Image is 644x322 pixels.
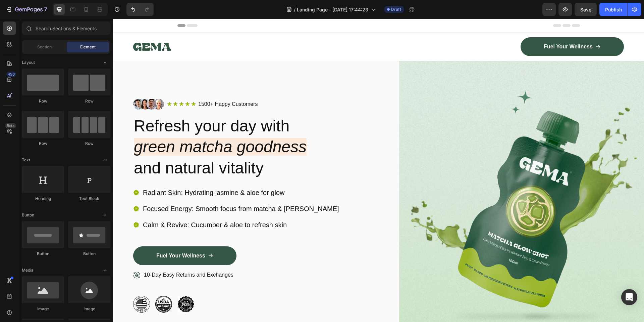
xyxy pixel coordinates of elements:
[22,59,35,66] span: Layout
[3,3,50,16] button: 7
[6,72,16,77] div: 450
[22,306,64,312] div: Image
[605,6,622,13] div: Publish
[22,196,64,202] div: Heading
[64,277,81,294] img: gempages_432750572815254551-61c25942-6fdd-48f2-b671-bfa8f4c72b4d.png
[85,82,145,89] p: 1500+ Happy Customers
[43,234,92,241] p: Fuel Your Wellness
[22,251,64,257] div: Button
[580,7,591,12] span: Save
[294,6,296,13] span: /
[391,6,401,12] span: Draft
[100,210,110,220] span: Toggle open
[297,6,368,13] span: Landing Page - [DATE] 17:44:23
[42,277,59,294] img: gempages_432750572815254551-4b682a34-33d6-40ab-85b5-0690c07b22f6.png
[30,202,226,210] p: Calm & Revive: Cucumber & aloe to refresh skin
[37,44,52,50] span: Section
[68,196,110,202] div: Text Block
[22,140,64,147] div: Row
[575,3,597,16] button: Save
[20,96,265,160] h2: Refresh your day with and natural vitality
[22,157,30,163] span: Text
[31,253,120,260] p: 10-Day Easy Returns and Exchanges
[21,119,194,137] i: green matcha goodness
[22,98,64,104] div: Row
[30,169,226,178] p: Radiant Skin: Hydrating jasmine & aloe for glow
[100,57,110,68] span: Toggle open
[68,98,110,104] div: Row
[30,186,226,194] p: Focused Energy: Smooth focus from matcha & [PERSON_NAME]
[20,228,123,246] a: Fuel Your Wellness
[22,267,34,273] span: Media
[431,25,480,32] p: Fuel Your Wellness
[22,212,34,218] span: Button
[113,19,644,322] iframe: To enrich screen reader interactions, please activate Accessibility in Grammarly extension settings
[80,44,96,50] span: Element
[5,123,16,128] div: Beta
[20,277,37,294] img: gempages_432750572815254551-677af688-17fc-4199-b803-fb9a7d2c22e7.png
[100,265,110,276] span: Toggle open
[22,22,110,35] input: Search Sections & Elements
[599,3,628,16] button: Publish
[100,155,110,165] span: Toggle open
[68,140,110,147] div: Row
[68,251,110,257] div: Button
[68,306,110,312] div: Image
[44,5,47,13] p: 7
[20,80,51,91] img: gempages_432750572815254551-354b0b53-b64f-4e13-8666-ba9611805631.png
[621,289,637,305] div: Open Intercom Messenger
[126,3,154,16] div: Undo/Redo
